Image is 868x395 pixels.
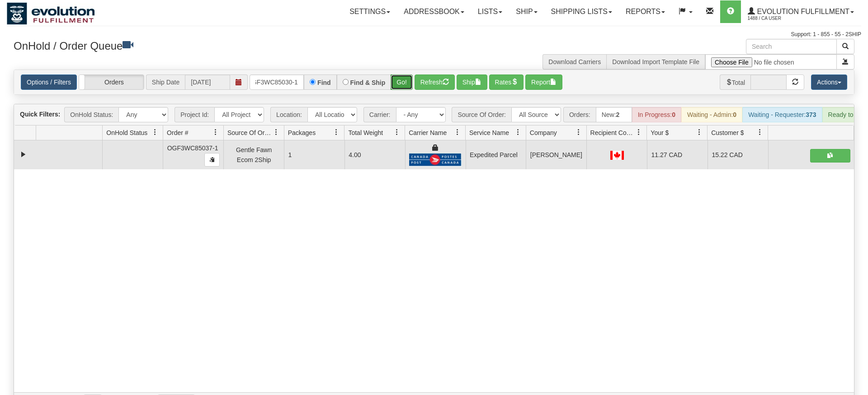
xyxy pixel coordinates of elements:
[175,107,214,122] span: Project Id:
[596,107,632,122] div: New:
[228,145,280,165] div: Gentle Fawn Ecom 2Ship
[269,125,284,140] a: Source Of Order filter column settings
[415,74,455,90] button: Refresh
[563,107,596,122] span: Orders:
[270,107,307,122] span: Location:
[343,0,397,23] a: Settings
[811,74,847,90] button: Actions
[409,128,447,137] span: Carrier Name
[810,149,850,163] button: Shipping Documents
[20,110,60,119] label: Quick Filters:
[146,74,185,90] span: Ship Date
[14,104,854,125] div: grid toolbar
[363,107,396,122] span: Carrier:
[466,140,526,169] td: Expedited Parcel
[720,74,751,90] span: Total
[526,140,586,169] td: [PERSON_NAME]
[106,128,147,137] span: OnHold Status
[391,74,413,90] button: Go!
[525,74,562,90] button: Report
[672,111,675,118] strong: 0
[348,128,383,137] span: Total Weight
[619,0,672,23] a: Reports
[681,107,742,122] div: Waiting - Admin:
[389,125,405,140] a: Total Weight filter column settings
[742,107,822,122] div: Waiting - Requester:
[610,151,624,160] img: CA
[489,74,524,90] button: Rates
[349,151,361,158] span: 4.00
[530,128,557,137] span: Company
[755,8,849,15] span: Evolution Fulfillment
[288,128,316,137] span: Packages
[548,58,601,65] a: Download Carriers
[752,125,768,140] a: Customer $ filter column settings
[748,14,816,23] span: 1488 / CA User
[7,31,861,38] div: Support: 1 - 855 - 55 - 2SHIP
[409,153,462,166] img: Canada Post
[509,0,544,23] a: Ship
[79,75,144,89] label: Orders
[14,39,427,52] h3: OnHold / Order Queue
[590,128,636,137] span: Recipient Country
[167,144,218,152] span: OGF3WC85037-1
[632,107,681,122] div: In Progress:
[741,0,861,23] a: Evolution Fulfillment 1488 / CA User
[227,128,273,137] span: Source Of Order
[510,125,526,140] a: Service Name filter column settings
[806,111,816,118] strong: 373
[250,74,304,90] input: Order #
[651,128,669,137] span: Your $
[450,125,465,140] a: Carrier Name filter column settings
[167,128,188,137] span: Order #
[7,2,95,25] img: logo1488.jpg
[711,128,744,137] span: Customer $
[616,111,620,118] strong: 2
[288,151,292,158] span: 1
[21,74,77,90] a: Options / Filters
[317,79,331,86] label: Find
[836,39,854,54] button: Search
[457,74,487,90] button: Ship
[746,39,837,54] input: Search
[204,153,220,167] button: Copy to clipboard
[647,140,708,169] td: 11.27 CAD
[329,125,344,140] a: Packages filter column settings
[18,149,29,160] a: Collapse
[469,128,509,137] span: Service Name
[147,125,163,140] a: OnHold Status filter column settings
[208,125,223,140] a: Order # filter column settings
[452,107,511,122] span: Source Of Order:
[471,0,509,23] a: Lists
[692,125,707,140] a: Your $ filter column settings
[708,140,768,169] td: 15.22 CAD
[544,0,619,23] a: Shipping lists
[64,107,118,122] span: OnHold Status:
[612,58,699,65] a: Download Import Template File
[571,125,586,140] a: Company filter column settings
[733,111,736,118] strong: 0
[705,54,837,70] input: Import
[631,125,646,140] a: Recipient Country filter column settings
[397,0,471,23] a: Addressbook
[350,79,386,86] label: Find & Ship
